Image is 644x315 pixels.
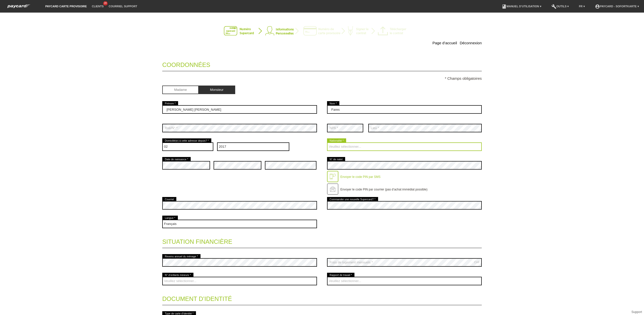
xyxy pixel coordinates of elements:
i: build [551,4,556,9]
legend: Situation financière [162,233,482,248]
label: Envoyer le code PIN par courrier (pas d’achat immédiat possible) [340,188,427,191]
a: Page d’accueil [432,41,457,45]
legend: Coordonnées [162,56,482,71]
a: account_circlepaycard - Sofortkarte ▾ [592,5,641,8]
a: Clients [89,5,106,8]
i: account_circle [595,4,600,9]
img: instantcard-v3-fr-2.png [224,26,420,36]
div: CHF [474,261,480,264]
i: book [502,4,507,9]
a: bookManuel d’utilisation ▾ [499,5,544,8]
a: Courriel Support [106,5,140,8]
span: 28 [103,1,108,6]
p: * Champs obligatoires [162,76,482,81]
a: buildOutils ▾ [549,5,571,8]
a: paycard Sofortkarte [5,6,33,10]
a: paycard carte provisoire [43,5,89,8]
a: FR ▾ [576,5,587,8]
a: Déconnexion [460,41,482,45]
label: Envoyer le code PIN par SMS [340,175,380,179]
legend: Document d’identité [162,290,482,305]
a: Support [631,310,642,314]
img: paycard Sofortkarte [5,4,33,9]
